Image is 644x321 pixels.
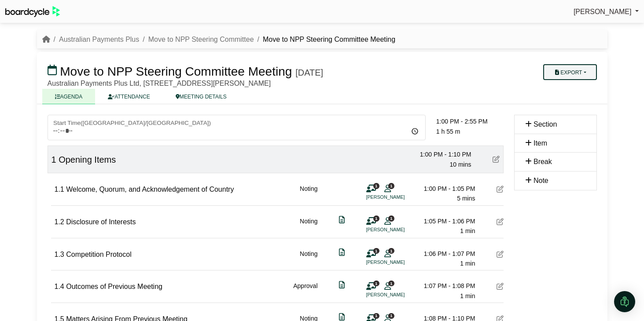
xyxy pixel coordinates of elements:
div: Noting [300,184,317,204]
span: 1 [373,313,379,319]
span: [PERSON_NAME] [574,8,632,15]
span: 1 [373,248,379,254]
div: 1:06 PM - 1:07 PM [414,249,475,259]
li: [PERSON_NAME] [366,226,432,233]
span: Outcomes of Previous Meeting [66,283,162,290]
span: 1.2 [55,218,64,226]
span: 1 min [460,227,475,234]
a: [PERSON_NAME] [574,6,639,18]
span: 10 mins [449,161,471,168]
a: Move to NPP Steering Committee [148,36,254,43]
span: Welcome, Quorum, and Acknowledgement of Country [66,186,234,193]
li: [PERSON_NAME] [366,193,432,201]
a: ATTENDANCE [95,89,162,104]
span: Move to NPP Steering Committee Meeting [60,65,292,78]
a: Australian Payments Plus [59,36,139,43]
span: 1 [388,281,394,286]
div: Noting [300,216,317,236]
li: [PERSON_NAME] [366,291,432,299]
span: Note [534,177,548,184]
a: MEETING DETAILS [163,89,239,104]
a: AGENDA [42,89,96,104]
span: 1 [388,183,394,189]
span: 5 mins [457,195,475,202]
span: Item [534,139,547,147]
span: 1 [388,248,394,254]
button: Export [543,64,596,80]
span: Section [534,120,557,128]
span: Australian Payments Plus Ltd, [STREET_ADDRESS][PERSON_NAME] [48,80,271,87]
span: Opening Items [59,155,116,164]
div: 1:05 PM - 1:06 PM [414,216,475,226]
span: 1.4 [55,283,64,290]
span: 1 [373,215,379,221]
div: 1:00 PM - 1:10 PM [410,150,471,159]
div: 1:07 PM - 1:08 PM [414,281,475,291]
span: 1 min [460,292,475,299]
div: [DATE] [295,67,323,78]
nav: breadcrumb [42,34,396,45]
div: Noting [300,249,317,269]
span: 1 h 55 m [436,128,460,135]
img: BoardcycleBlackGreen-aaafeed430059cb809a45853b8cf6d952af9d84e6e89e1f1685b34bfd5cb7d64.svg [5,6,60,17]
span: 1.3 [55,251,64,258]
span: 1.1 [55,186,64,193]
div: Open Intercom Messenger [614,291,635,312]
span: Break [534,158,552,165]
span: 1 [52,155,56,164]
li: Move to NPP Steering Committee Meeting [254,34,396,45]
span: 1 [373,281,379,286]
li: [PERSON_NAME] [366,259,432,266]
span: 1 [388,313,394,319]
span: 1 [388,215,394,221]
span: 1 [373,183,379,189]
div: Approval [293,281,317,301]
div: 1:00 PM - 2:55 PM [436,117,504,126]
div: 1:00 PM - 1:05 PM [414,184,475,193]
span: Disclosure of Interests [66,218,136,226]
span: 1 min [460,260,475,267]
span: Competition Protocol [66,251,132,258]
